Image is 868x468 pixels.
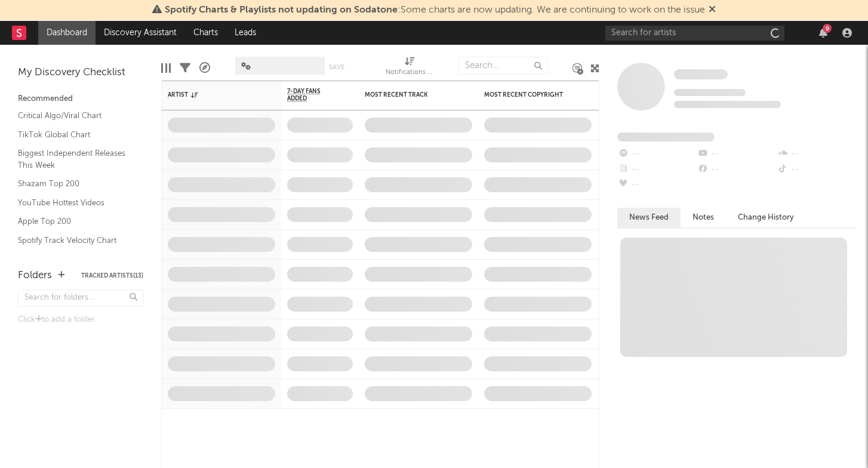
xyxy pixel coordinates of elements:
div: Artist [168,91,257,98]
a: Charts [185,21,226,45]
div: -- [617,146,697,162]
a: Shazam Top 200 [18,177,131,190]
span: Spotify Charts & Playlists not updating on Sodatone [165,5,398,15]
div: Edit Columns [161,51,171,85]
input: Search for folders... [18,290,143,307]
button: Save [329,64,344,70]
div: Most Recent Track [365,91,454,98]
input: Search... [458,57,548,75]
div: Most Recent Copyright [484,91,574,98]
a: Leads [226,21,264,45]
button: Change History [726,208,806,227]
a: Critical Algo/Viral Chart [18,109,131,122]
a: Dashboard [38,21,96,45]
span: Dismiss [709,5,716,15]
a: Spotify Track Velocity Chart [18,234,131,247]
div: 9 [823,24,832,33]
span: 0 fans last week [674,101,781,108]
a: Some Artist [674,69,728,81]
span: Some Artist [674,69,728,79]
div: -- [617,162,697,177]
span: Tracking Since: [DATE] [674,89,746,96]
a: Apple Top 200 [18,215,131,228]
button: Notes [681,208,726,227]
input: Search for artists [605,26,784,41]
div: A&R Pipeline [199,51,210,85]
a: Discovery Assistant [96,21,185,45]
span: 7-Day Fans Added [287,88,335,102]
div: -- [617,177,697,193]
div: -- [777,162,856,177]
a: TikTok Global Chart [18,128,131,141]
a: YouTube Hottest Videos [18,196,131,210]
button: News Feed [617,208,681,227]
button: 9 [819,28,827,38]
div: -- [777,146,856,162]
a: Biggest Independent Releases This Week [18,147,131,171]
div: Notifications (Artist) [386,51,433,85]
div: Recommended [18,92,143,106]
div: Click to add a folder. [18,313,143,327]
button: Tracked Artists(13) [81,273,143,279]
span: Fans Added by Platform [617,133,715,141]
div: Folders [18,269,52,283]
div: Notifications (Artist) [386,66,433,80]
div: -- [697,146,776,162]
div: Filters [180,51,190,85]
div: My Discovery Checklist [18,66,143,80]
div: -- [697,162,776,177]
span: : Some charts are now updating. We are continuing to work on the issue [165,5,705,15]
